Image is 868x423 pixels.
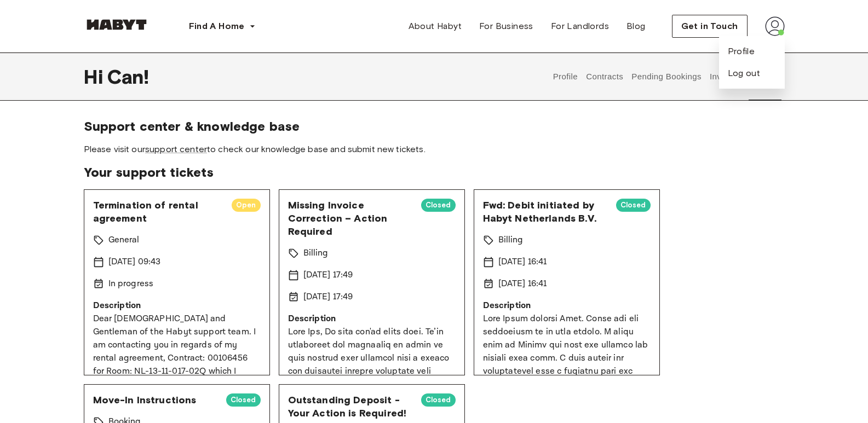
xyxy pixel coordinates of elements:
span: Fwd: Debit initiated by Habyt Netherlands B.V. [483,199,607,225]
p: Description [93,299,261,312]
p: Billing [303,247,329,260]
span: Termination of rental agreement [93,199,223,225]
span: About Habyt [409,20,462,33]
span: Move-In Instructions [93,393,217,407]
span: Hi [84,65,107,88]
span: Blog [626,20,646,33]
p: In progress [108,277,154,291]
span: Closed [226,395,261,405]
span: For Landlords [551,20,609,33]
span: For Business [479,20,533,33]
button: Profile [551,53,579,101]
a: support center [145,144,207,154]
p: Description [483,299,651,312]
p: Description [288,312,456,326]
button: Get in Touch [672,15,748,38]
span: Outstanding Deposit - Your Action is Required! [288,393,412,420]
img: Habyt [84,19,150,30]
img: avatar [765,16,785,36]
a: About Habyt [400,15,470,37]
p: Billing [498,234,524,247]
p: [DATE] 09:43 [108,256,161,269]
p: [DATE] 16:41 [498,256,547,269]
span: Open [232,200,261,211]
span: Missing Invoice Correction – Action Required [288,199,412,238]
div: user profile tabs [549,53,784,101]
p: General [108,234,140,247]
span: Support center & knowledge base [84,118,785,135]
span: Your support tickets [84,164,785,181]
button: Contracts [585,53,625,101]
button: Find A Home [180,15,265,37]
a: Blog [618,15,654,37]
button: Log out [728,67,761,80]
p: [DATE] 17:49 [303,291,353,304]
span: Can ! [107,65,150,88]
a: Profile [728,45,755,58]
p: [DATE] 17:49 [303,269,353,282]
span: Closed [616,200,651,211]
button: Pending Bookings [630,53,703,101]
p: [DATE] 16:41 [498,277,547,291]
span: Please visit our to check our knowledge base and submit new tickets. [84,143,785,155]
span: Closed [421,200,456,211]
button: Invoices [708,53,743,101]
a: For Business [470,15,542,37]
a: For Landlords [542,15,618,37]
span: Find A Home [189,20,245,33]
span: Closed [421,395,456,405]
span: Get in Touch [681,20,738,33]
